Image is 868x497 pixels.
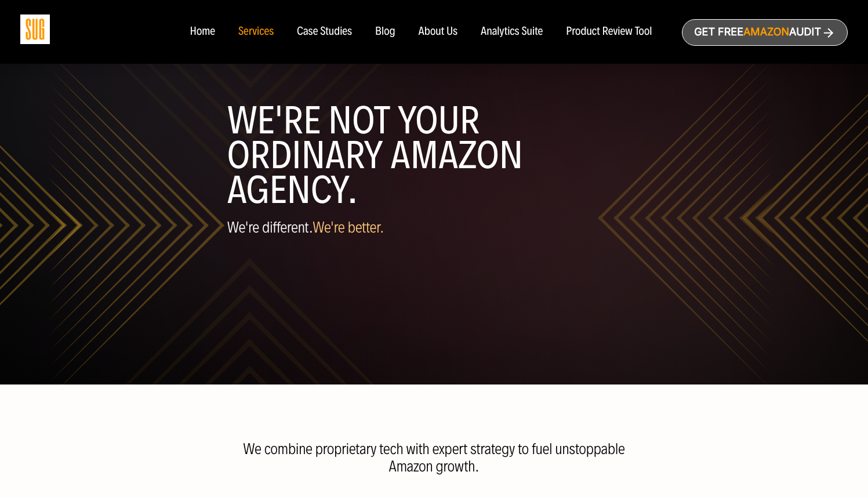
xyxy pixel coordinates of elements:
a: Analytics Suite [481,26,543,38]
span: We're better. [313,218,384,237]
a: About Us [419,26,458,38]
a: Services [238,26,274,38]
a: Blog [375,26,395,38]
h1: WE'RE NOT YOUR ORDINARY AMAZON AGENCY. [227,103,641,208]
p: We combine proprietary tech with expert strategy to fuel unstoppable Amazon growth. [236,440,633,475]
p: We're different. [227,219,641,236]
a: Product Review Tool [566,26,652,38]
a: Home [190,26,215,38]
a: Case Studies [297,26,352,38]
img: Sug [20,14,50,44]
a: Get freeAmazonAudit [682,19,848,46]
span: Amazon [743,26,789,38]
